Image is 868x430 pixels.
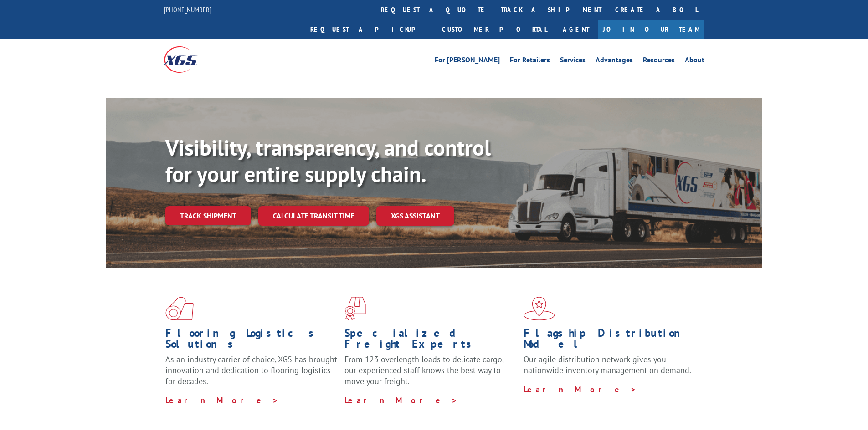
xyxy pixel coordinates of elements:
h1: Flagship Distribution Model [524,328,696,354]
a: [PHONE_NUMBER] [164,5,211,14]
a: Track shipment [165,206,251,225]
a: About [685,56,704,66]
a: Learn More > [524,384,637,395]
span: As an industry carrier of choice, XGS has brought innovation and dedication to flooring logistics... [165,354,337,386]
h1: Specialized Freight Experts [344,328,517,354]
img: xgs-icon-flagship-distribution-model-red [524,297,555,320]
a: Advantages [596,56,633,66]
a: Services [560,56,586,66]
p: From 123 overlength loads to delicate cargo, our experienced staff knows the best way to move you... [344,354,517,395]
img: xgs-icon-total-supply-chain-intelligence-red [165,297,194,320]
a: Resources [643,56,675,66]
h1: Flooring Logistics Solutions [165,328,338,354]
a: For Retailers [510,56,550,66]
a: Learn More > [344,395,458,405]
a: Calculate transit time [258,206,369,226]
a: Request a pickup [303,20,435,39]
span: Our agile distribution network gives you nationwide inventory management on demand. [524,354,691,375]
a: Learn More > [165,395,279,405]
b: Visibility, transparency, and control for your entire supply chain. [165,133,491,188]
img: xgs-icon-focused-on-flooring-red [344,297,366,320]
a: XGS ASSISTANT [376,206,454,226]
a: Customer Portal [435,20,554,39]
a: For [PERSON_NAME] [435,56,500,66]
a: Agent [554,20,598,39]
a: Join Our Team [598,20,704,39]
